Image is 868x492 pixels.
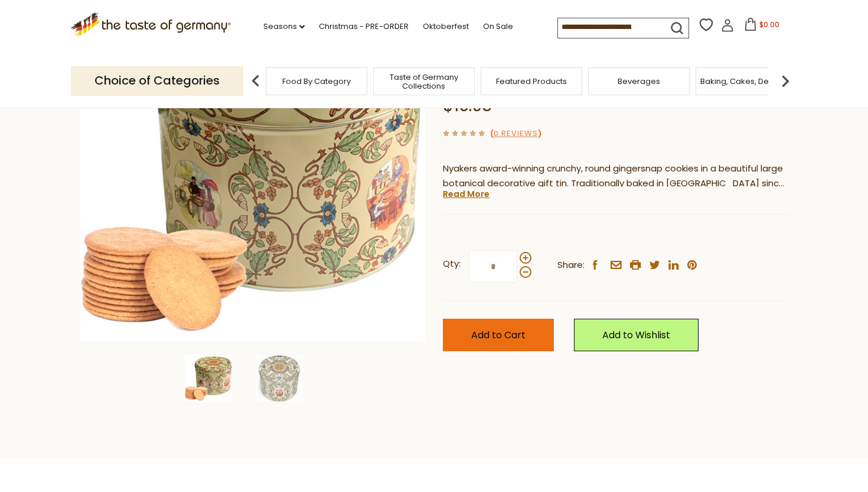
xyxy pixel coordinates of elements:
a: Taste of Germany Collections [377,73,471,90]
a: Read More [443,188,490,200]
strong: Qty: [443,257,461,271]
span: $19.95 [443,94,492,117]
a: Beverages [618,77,660,86]
span: ( ) [490,128,541,139]
span: $0.00 [759,20,779,30]
a: Baking, Cakes, Desserts [700,77,792,86]
a: Featured Products [496,77,567,86]
p: Choice of Categories [71,66,243,95]
button: Add to Cart [443,319,554,351]
p: Nyakers award-winning crunchy, round gingersnap cookies in a beautiful large botanical decorative... [443,161,788,191]
a: Christmas - PRE-ORDER [319,20,409,33]
span: Add to Cart [471,328,526,342]
a: 0 Reviews [494,128,538,140]
img: Nyakers Original Swedish Gingersnaps in Large Botanical Decorative Gift Tin, 26.45 oz [256,355,303,402]
img: previous arrow [244,69,267,93]
input: Qty: [469,250,517,283]
img: Nyakers Original Swedish Gingersnaps in Large Botanical Decorative Gift Tin, 26.45 oz [185,355,232,402]
img: next arrow [774,69,797,93]
a: On Sale [483,20,513,33]
a: Seasons [263,20,305,33]
button: $0.00 [736,18,787,35]
a: Food By Category [282,77,351,86]
span: Share: [557,258,585,273]
a: Oktoberfest [423,20,469,33]
a: Add to Wishlist [574,319,699,351]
